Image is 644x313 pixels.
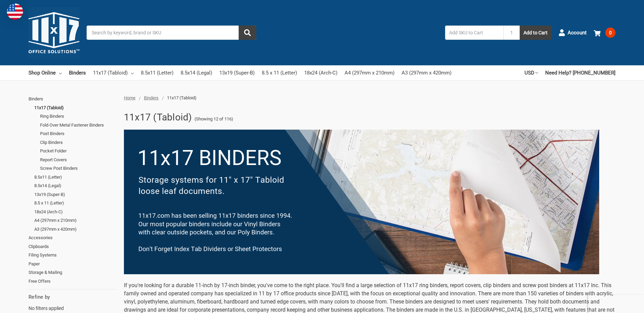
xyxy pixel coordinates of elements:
div: No filters applied [29,293,116,312]
a: 8.5 x 11 (Letter) [34,199,116,208]
input: Search by keyword, brand or SKU [87,26,256,40]
a: 13x19 (Super-B) [219,65,255,80]
a: Clip Binders [40,138,116,147]
iframe: Google Customer Reviews [588,295,644,313]
a: Filing Systems [29,251,116,260]
a: 11x17 (Tabloid) [34,103,116,112]
a: 8.5 x 11 (Letter) [262,65,297,80]
a: Report Covers [40,155,116,164]
a: 11x17 (Tabloid) [93,65,134,80]
h1: 11x17 (Tabloid) [124,109,192,126]
a: Paper [29,260,116,268]
a: Need Help? [PHONE_NUMBER] [545,65,615,80]
h5: Refine by [29,293,116,301]
input: Add SKU to Cart [445,26,503,40]
a: 18x24 (Arch-C) [304,65,337,80]
span: 11x17 (Tabloid) [167,95,197,100]
span: 0 [605,28,615,38]
a: Binders [69,65,86,80]
img: 11x17.com [29,7,79,58]
a: Home [124,95,135,100]
a: A4 (297mm x 210mm) [345,65,394,80]
a: A3 (297mm x 420mm) [402,65,452,80]
a: A3 (297mm x 420mm) [34,225,116,234]
span: Account [568,29,587,37]
a: Screw Post Binders [40,164,116,173]
a: Fold-Over Metal Fastener Binders [40,121,116,130]
img: duty and tax information for United States [7,3,23,20]
a: 8.5x14 (Legal) [181,65,212,80]
a: USD [525,65,538,80]
a: 8.5x11 (Letter) [34,173,116,182]
a: 18x24 (Arch-C) [34,208,116,216]
a: Free Offers [29,277,116,286]
button: Add to Cart [520,26,551,40]
a: Ring Binders [40,112,116,121]
a: 8.5x11 (Letter) [141,65,173,80]
a: 8.5x14 (Legal) [34,181,116,190]
a: Accessories [29,233,116,242]
a: Storage & Mailing [29,268,116,277]
a: A4 (297mm x 210mm) [34,216,116,225]
a: Pocket Folder [40,147,116,155]
a: Binders [144,95,159,100]
a: Account [558,24,587,42]
a: 13x19 (Super-B) [34,190,116,199]
a: Post Binders [40,129,116,138]
a: Binders [29,95,116,103]
img: binders-1-.png [124,130,599,274]
a: Shop Online [29,65,62,80]
span: (Showing 12 of 116) [195,116,233,122]
a: Clipboards [29,242,116,251]
a: 0 [594,24,615,42]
